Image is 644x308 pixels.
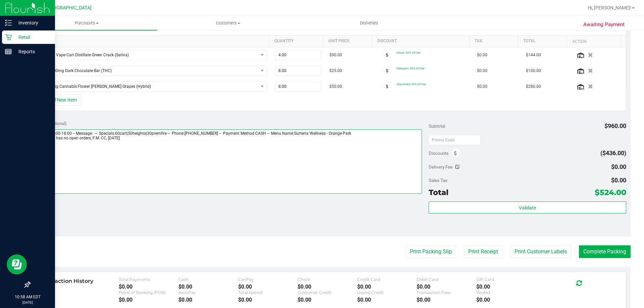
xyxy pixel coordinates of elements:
[3,294,52,300] p: 10:58 AM EDT
[7,254,27,274] iframe: Resource center
[526,52,541,58] span: $144.00
[16,16,157,30] a: Purchases
[377,39,467,44] a: Discount
[328,39,369,44] a: Unit Price
[406,245,456,258] button: Print Packing Slip
[46,5,92,11] span: [GEOGRAPHIC_DATA]
[477,52,487,58] span: $0.00
[417,290,476,295] div: Transaction Fees
[611,177,626,184] span: $0.00
[417,297,476,303] div: $0.00
[476,277,536,282] div: Gift Card
[298,290,357,295] div: Customer Credit
[39,50,267,60] span: NO DATA FOUND
[275,82,321,91] input: 8.00
[238,277,298,282] div: CanPay
[178,277,238,282] div: Cash
[357,297,417,303] div: $0.00
[429,188,448,197] span: Total
[119,297,178,303] div: $0.00
[600,149,626,157] span: ($436.00)
[567,36,621,48] th: Action
[119,290,178,295] div: Point of Banking (POB)
[12,19,52,27] p: Inventory
[329,83,342,90] span: $50.00
[476,284,536,290] div: $0.00
[417,284,476,290] div: $0.00
[579,245,631,258] button: Complete Packing
[3,300,52,305] p: [DATE]
[39,82,258,91] span: FT 3.5g Cannabis Flower [PERSON_NAME] Grapes (Hybrid)
[238,284,298,290] div: $0.00
[417,277,476,282] div: Debit Card
[583,21,625,28] span: Awaiting Payment
[357,290,417,295] div: Issued Credit
[119,277,178,282] div: Total Payments
[299,16,440,30] a: Deliveries
[588,5,631,10] span: Hi, [PERSON_NAME]!
[429,201,626,213] button: Validate
[12,48,52,56] p: Reports
[429,135,481,145] input: Promo Code
[604,122,626,129] span: $960.00
[429,164,452,170] span: Delivery Fee
[274,39,321,44] a: Quantity
[464,245,502,258] button: Print Receipt
[477,83,487,90] span: $0.00
[178,290,238,295] div: AeroPay
[357,284,417,290] div: $0.00
[519,205,536,210] span: Validate
[455,165,460,169] i: Edit Delivery Fee
[351,20,387,26] span: Deliveries
[429,147,448,159] span: Discounts
[39,50,258,60] span: FT 1g Vape Cart Distillate Green Crack (Sativa)
[178,297,238,303] div: $0.00
[396,67,424,70] span: 50heights: 50% off line
[178,284,238,290] div: $0.00
[5,48,12,55] inline-svg: Reports
[40,94,81,106] button: + Add New Item
[158,20,298,26] span: Customers
[39,66,258,75] span: HT 100mg Dark Chocolate Bar (THC)
[39,66,267,76] span: NO DATA FOUND
[476,297,536,303] div: $0.00
[298,284,357,290] div: $0.00
[275,66,321,75] input: 8.00
[526,83,541,90] span: $280.00
[329,52,342,58] span: $90.00
[298,277,357,282] div: Check
[396,51,420,54] span: 60cart: 60% off line
[510,245,571,258] button: Print Customer Labels
[595,188,626,197] span: $524.00
[39,81,267,91] span: NO DATA FOUND
[396,82,426,86] span: 30premfire: 30% off line
[526,68,541,74] span: $100.00
[429,178,447,183] span: Sales Tax
[429,123,445,129] span: Subtotal
[611,163,626,170] span: $0.00
[40,39,267,44] a: SKU
[238,290,298,295] div: Total Spendr
[157,16,299,30] a: Customers
[119,284,178,290] div: $0.00
[476,290,536,295] div: Voided
[5,34,12,41] inline-svg: Retail
[12,33,52,41] p: Retail
[329,68,342,74] span: $25.00
[238,297,298,303] div: $0.00
[523,39,564,44] a: Total
[477,68,487,74] span: $0.00
[16,20,157,26] span: Purchases
[298,297,357,303] div: $0.00
[275,50,321,60] input: 4.00
[357,277,417,282] div: Credit Card
[475,39,516,44] a: Tax
[5,19,12,26] inline-svg: Inventory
